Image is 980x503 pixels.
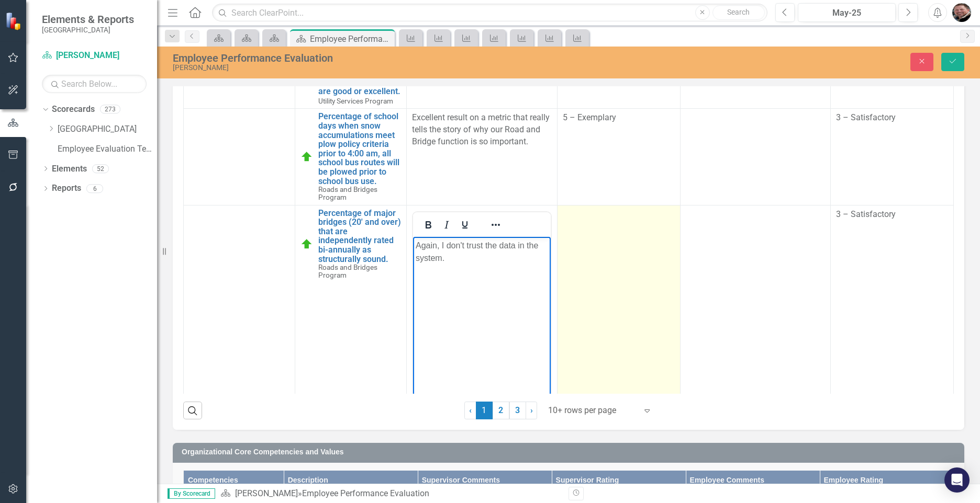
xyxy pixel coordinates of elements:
[212,4,767,22] input: Search ClearPoint...
[438,218,455,232] button: Italic
[235,488,298,498] a: [PERSON_NAME]
[456,218,474,232] button: Underline
[58,123,157,135] a: [GEOGRAPHIC_DATA]
[318,263,377,279] span: Roads and Bridges Program
[419,218,437,232] button: Bold
[5,12,24,30] img: ClearPoint Strategy
[727,8,750,16] span: Search
[173,64,616,72] div: [PERSON_NAME]
[836,209,896,219] span: 3 – Satisfactory
[318,185,377,201] span: Roads and Bridges Program
[487,218,505,232] button: Reveal or hide additional toolbar items
[168,488,215,499] span: By Scorecard
[836,112,896,122] span: 3 – Satisfactory
[220,488,561,500] div: »
[413,237,551,419] iframe: Rich Text Area
[42,26,134,34] small: [GEOGRAPHIC_DATA]
[493,402,509,419] a: 2
[412,112,552,148] p: Excellent result on a metric that really tells the story of why our Road and Bridge function is s...
[944,467,970,493] div: Open Intercom Messenger
[100,105,120,114] div: 273
[42,13,134,26] span: Elements & Reports
[86,184,103,193] div: 6
[302,488,429,498] div: Employee Performance Evaluation
[563,112,616,122] span: 5 – Exemplary
[52,104,95,116] a: Scorecards
[173,52,616,64] div: Employee Performance Evaluation
[52,163,87,175] a: Elements
[42,50,147,62] a: [PERSON_NAME]
[318,97,393,105] span: Utility Services Program
[798,3,896,22] button: May-25
[469,405,472,415] span: ‹
[52,182,81,195] a: Reports
[530,405,533,415] span: ›
[318,209,401,264] a: Percentage of major bridges (20' and over) that are independently rated bi-annually as structural...
[300,151,313,163] img: On Target
[318,112,401,186] a: Percentage of school days when snow accumulations meet plow policy criteria prior to 4:00 am, all...
[58,143,157,155] a: Employee Evaluation Template
[300,238,313,250] img: On Target
[801,7,892,19] div: May-25
[509,402,526,419] a: 3
[92,164,109,173] div: 52
[712,5,765,20] button: Search
[310,32,392,45] div: Employee Performance Evaluation
[952,3,971,22] img: Matthew Birnie
[42,75,147,93] input: Search Below...
[476,402,493,419] span: 1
